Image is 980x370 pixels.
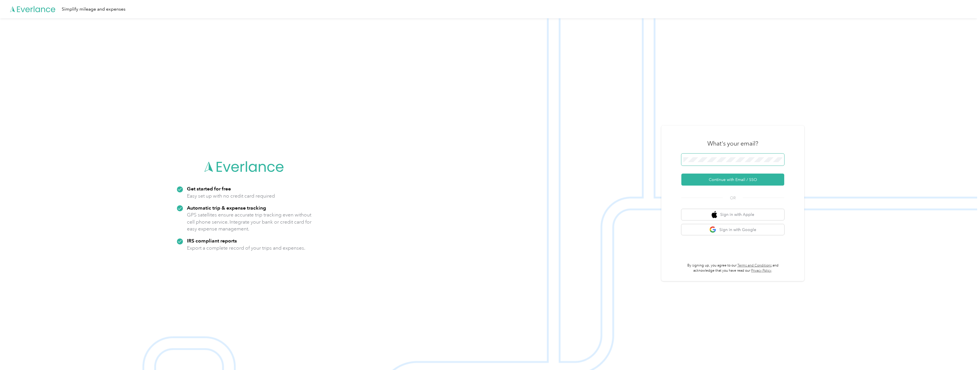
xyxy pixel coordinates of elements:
[709,226,716,233] img: google logo
[707,140,758,148] h3: What's your email?
[187,186,231,192] strong: Get started for free
[187,192,275,200] p: Easy set up with no credit card required
[712,211,717,218] img: apple logo
[187,238,237,244] strong: IRS compliant reports
[187,244,305,252] p: Export a complete record of your trips and expenses.
[751,268,771,273] a: Privacy Policy
[681,263,784,273] p: By signing up, you agree to our and acknowledge that you have read our .
[737,263,772,268] a: Terms and Conditions
[62,6,125,13] div: Simplify mileage and expenses
[187,211,312,232] p: GPS satellites ensure accurate trip tracking even without cell phone service. Integrate your bank...
[723,195,743,201] span: OR
[681,209,784,220] button: apple logoSign in with Apple
[681,174,784,186] button: Continue with Email / SSO
[681,224,784,235] button: google logoSign in with Google
[187,205,266,211] strong: Automatic trip & expense tracking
